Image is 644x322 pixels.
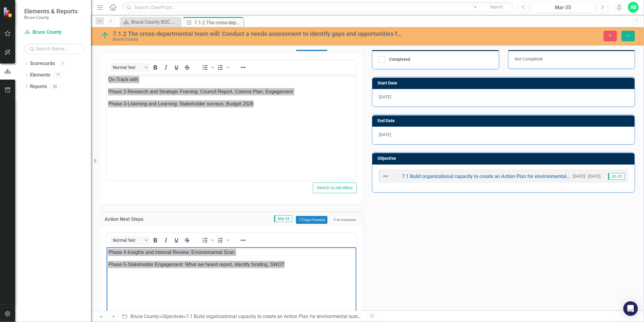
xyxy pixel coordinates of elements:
span: Elements & Reports [24,8,78,15]
a: 7.1 Build organizational capacity to create an Action Plan for environmental sustainability in th... [186,313,408,319]
a: Objectives [161,313,183,319]
input: Search ClearPoint... [123,2,513,13]
div: Not Completed [508,51,635,69]
button: Italic [161,63,171,72]
button: Copy Forward [296,216,327,224]
div: 7.1.2 The cross-departmental team will: Conduct a needs assessment to identify gaps and opportuni... [194,19,242,26]
div: Bruce County [113,37,401,42]
span: Normal Text [113,238,143,243]
a: Bruce County [130,313,159,319]
a: 7.1 Build organizational capacity to create an Action Plan for environmental sustainability in th... [402,173,627,179]
div: 26 [50,84,60,89]
img: Not Defined [382,173,389,180]
small: [DATE] - [DATE] [573,173,601,179]
button: Reveal or hide additional toolbar items [238,63,248,72]
h3: Start Date [377,81,632,85]
button: Search [481,3,512,12]
h3: Objective [377,156,632,161]
div: Bruce County BSC Welcome Page [131,18,179,26]
small: Bruce County [24,15,78,20]
button: Mar-25 [531,2,595,13]
div: 71 [53,73,63,78]
span: Mar-25 [274,215,292,222]
a: Scorecards [30,60,55,67]
h3: Action Next Steps [105,217,185,222]
input: Search Below... [24,43,85,54]
button: Strikethrough [182,236,192,245]
button: Bold [150,236,160,245]
div: Mar-25 [533,4,593,11]
button: AI Assistant [330,216,358,224]
div: 1 [58,61,68,66]
button: Underline [171,236,182,245]
button: Block Normal Text [110,63,150,72]
button: Reveal or hide additional toolbar items [238,236,248,245]
img: On Track [100,31,110,40]
span: [DATE] [379,94,391,99]
a: Elements [30,72,50,79]
button: AB [628,2,639,13]
button: Block Normal Text [110,236,150,245]
span: [DATE] [379,132,391,137]
button: Underline [171,63,182,72]
iframe: Rich Text Area [107,74,356,180]
div: 7.1.2 The cross-departmental team will: Conduct a needs assessment to identify gaps and opportuni... [113,30,401,37]
span: Search [490,5,503,9]
button: Switch to old editor [313,183,357,193]
div: Numbered list [215,236,230,245]
div: Bullet list [200,63,215,72]
a: Bruce County [24,29,85,36]
h3: End Date [377,118,632,123]
a: Bruce County BSC Welcome Page [121,18,179,26]
button: Italic [161,236,171,245]
img: ClearPoint Strategy [3,7,14,18]
button: Strikethrough [182,63,192,72]
div: Numbered list [215,63,230,72]
span: Q1-25 [608,173,625,180]
div: Bullet list [200,236,215,245]
a: Reports [30,83,47,90]
span: Normal Text [113,65,143,70]
div: » » » [122,313,363,320]
button: Bold [150,63,160,72]
div: Open Intercom Messenger [623,301,638,316]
